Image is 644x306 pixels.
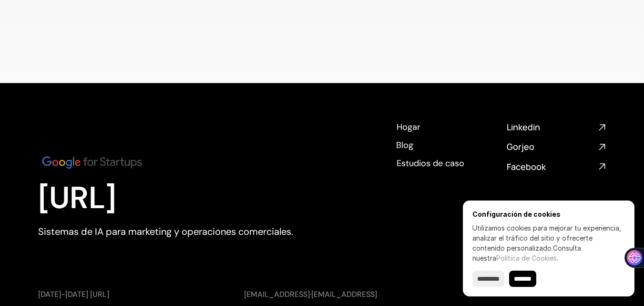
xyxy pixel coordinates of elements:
[38,289,109,299] font: [DATE]-[DATE] [URL]
[507,161,546,172] font: Facebook
[472,210,561,218] font: Configuración de cookies
[472,224,621,252] font: Utilizamos cookies para mejorar tu experiencia, analizar el tráfico del sitio y ofrecerte conteni...
[244,289,310,299] a: [EMAIL_ADDRESS]
[507,121,606,133] a: Linkedin
[397,158,464,169] font: Estudios de caso
[311,289,377,299] a: [EMAIL_ADDRESS]
[507,121,606,173] nav: Enlaces de redes sociales
[507,121,540,133] font: Linkedin
[396,121,495,168] nav: Navegación de pie de página
[397,121,420,133] font: Hogar
[450,290,518,300] a: Condiciones de uso
[496,254,557,262] a: Política de Cookies
[507,141,534,152] font: Gorjeo
[310,289,311,299] font: ·
[507,161,606,173] a: Facebook
[396,121,421,132] a: Hogar
[557,254,558,262] font: .
[396,158,465,168] a: Estudios de caso
[38,178,116,218] font: [URL]
[38,225,293,238] font: Sistemas de IA para marketing y operaciones comerciales.
[507,141,606,153] a: Gorjeo
[396,139,414,150] a: Blog
[396,139,413,151] font: Blog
